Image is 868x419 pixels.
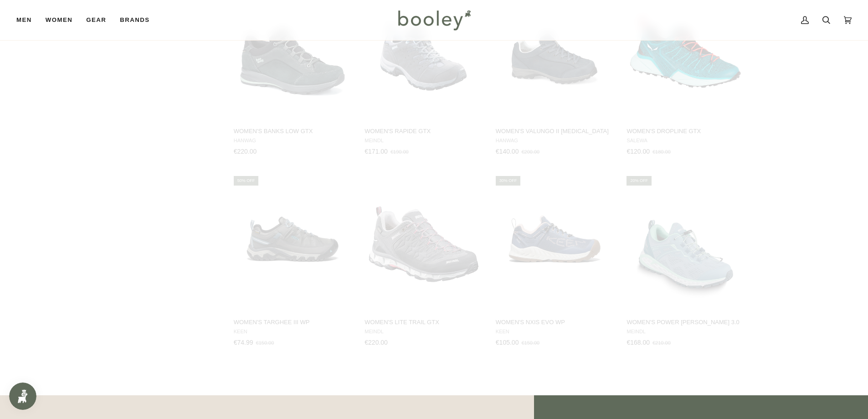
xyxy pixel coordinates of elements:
[46,16,72,25] span: Women
[86,16,106,25] span: Gear
[394,7,474,33] img: Booley
[9,383,36,410] iframe: Button to open loyalty program pop-up
[16,16,32,25] span: Men
[120,16,149,25] span: Brands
